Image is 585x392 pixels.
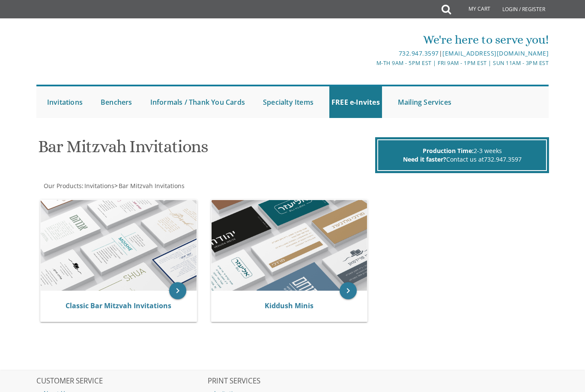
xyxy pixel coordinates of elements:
[41,200,197,291] img: Classic Bar Mitzvah Invitations
[36,377,206,386] h2: CUSTOMER SERVICE
[377,139,547,171] div: 2-3 weeks Contact us at
[208,48,549,59] div: |
[148,86,247,118] a: Informals / Thank You Cards
[399,49,439,57] a: 732.947.3597
[208,59,549,68] div: M-Th 9am - 5pm EST | Fri 9am - 1pm EST | Sun 11am - 3pm EST
[265,301,313,310] a: Kiddush Minis
[261,86,316,118] a: Specialty Items
[329,86,382,118] a: FREE e-Invites
[66,301,171,310] a: Classic Bar Mitzvah Invitations
[43,182,82,190] a: Our Products
[36,182,292,190] div: :
[118,182,185,190] a: Bar Mitzvah Invitations
[484,155,522,163] a: 732.947.3597
[208,31,549,48] div: We're here to serve you!
[442,49,549,57] a: [EMAIL_ADDRESS][DOMAIN_NAME]
[396,86,454,118] a: Mailing Services
[45,86,85,118] a: Invitations
[212,200,367,291] img: Kiddush Minis
[38,137,373,162] h1: Bar Mitzvah Invitations
[98,86,134,118] a: Benchers
[169,282,186,299] a: keyboard_arrow_right
[119,182,185,190] span: Bar Mitzvah Invitations
[340,282,357,299] a: keyboard_arrow_right
[450,1,496,18] a: My Cart
[423,147,474,155] span: Production Time:
[114,182,185,190] span: >
[208,377,378,386] h2: PRINT SERVICES
[84,182,114,190] span: Invitations
[84,182,114,190] a: Invitations
[403,155,446,163] span: Need it faster?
